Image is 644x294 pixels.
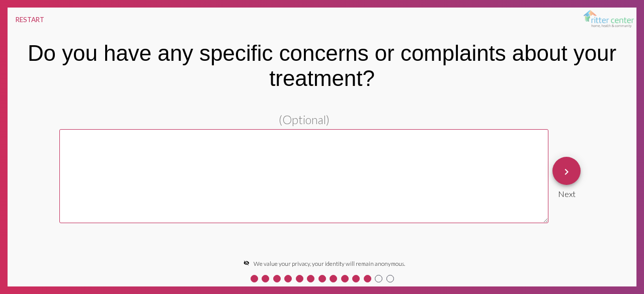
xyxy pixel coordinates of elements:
[244,260,250,266] mat-icon: visibility_off
[254,260,405,267] span: We value your privacy, your identity will remain anonymous.
[17,41,628,91] div: Do you have any specific concerns or complaints about your treatment?
[279,113,330,127] span: (Optional)
[584,10,634,28] img: logo.svg
[552,185,581,199] div: Next
[8,8,52,32] button: RESTART
[560,166,573,178] mat-icon: keyboard_arrow_right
